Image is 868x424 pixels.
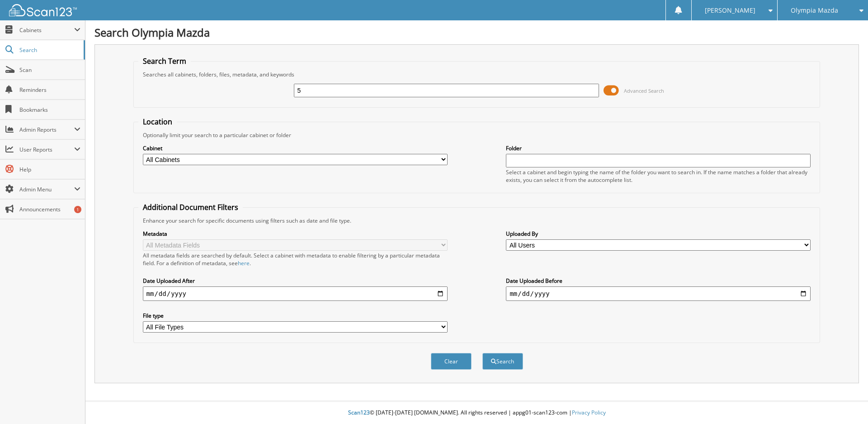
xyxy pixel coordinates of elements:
input: end [506,286,811,301]
legend: Location [138,117,177,127]
iframe: Chat Widget [823,381,868,424]
span: Admin Menu [19,186,74,193]
div: © [DATE]-[DATE] [DOMAIN_NAME]. All rights reserved | appg01-scan123-com | [85,402,868,424]
span: Announcements [19,205,80,213]
span: Olympia Mazda [791,8,838,13]
span: Help [19,166,80,173]
span: User Reports [19,146,74,153]
label: Uploaded By [506,230,811,238]
label: Folder [506,144,811,152]
div: Select a cabinet and begin typing the name of the folder you want to search in. If the name match... [506,168,811,184]
div: Searches all cabinets, folders, files, metadata, and keywords [138,71,816,78]
div: All metadata fields are searched by default. Select a cabinet with metadata to enable filtering b... [143,252,448,267]
span: Cabinets [19,26,74,34]
label: Date Uploaded Before [506,277,811,285]
img: scan123-logo-white.svg [9,4,77,16]
label: Metadata [143,230,448,238]
span: Bookmarks [19,106,80,114]
span: Scan123 [348,409,370,416]
span: Search [19,46,79,54]
div: Enhance your search for specific documents using filters such as date and file type. [138,217,816,224]
span: Scan [19,66,80,74]
span: Reminders [19,86,80,94]
span: Advanced Search [624,87,664,94]
legend: Additional Document Filters [138,202,243,212]
input: start [143,286,448,301]
button: Clear [431,353,472,370]
div: Optionally limit your search to a particular cabinet or folder [138,131,816,139]
legend: Search Term [138,56,191,66]
label: Cabinet [143,144,448,152]
label: Date Uploaded After [143,277,448,285]
div: 1 [74,206,81,213]
span: [PERSON_NAME] [705,8,755,13]
label: File type [143,312,448,319]
span: Admin Reports [19,126,74,133]
h1: Search Olympia Mazda [94,25,859,40]
a: Privacy Policy [572,409,606,416]
button: Search [482,353,523,370]
a: here [238,259,250,267]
